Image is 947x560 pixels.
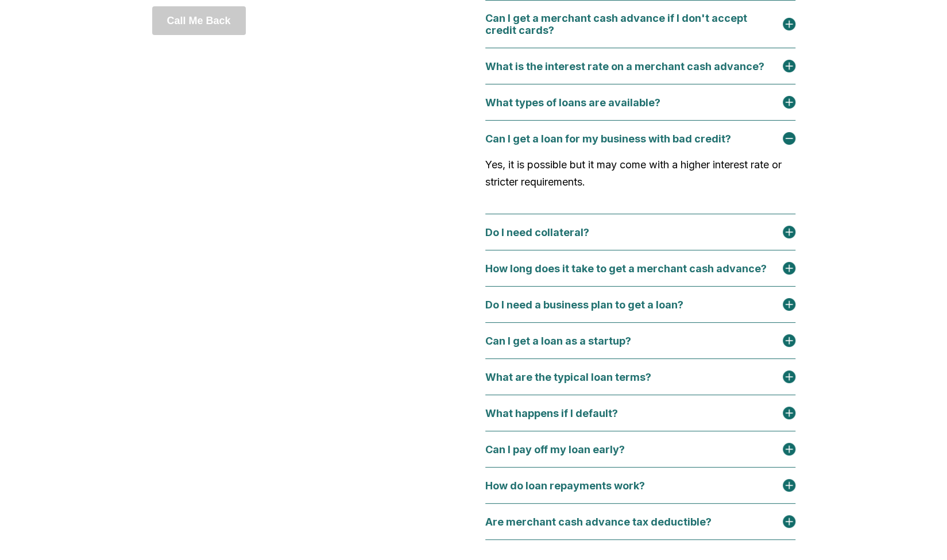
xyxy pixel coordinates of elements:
[783,515,795,528] img: plus
[485,226,603,238] div: Do I need collateral?
[783,262,795,275] img: plus
[783,96,795,109] img: plus
[783,370,795,383] img: plus
[485,60,778,72] div: What is the interest rate on a merchant cash advance?
[485,407,632,419] div: What happens if I default?
[485,262,780,275] div: How long does it take to get a merchant cash advance?
[485,335,645,347] div: Can I get a loan as a startup?
[783,226,795,238] img: plus
[783,479,795,492] img: plus
[485,299,697,311] div: Do I need a business plan to get a loan?
[783,334,795,347] img: plus
[783,407,795,419] img: plus
[152,6,246,35] button: Call Me Back
[783,132,795,145] img: minus
[485,12,783,36] div: Can I get a merchant cash advance if I don't accept credit cards?
[485,133,745,145] div: Can I get a loan for my business with bad credit?
[485,156,795,191] p: Yes, it is possible but it may come with a higher interest rate or stricter requirements.
[485,516,725,528] div: Are merchant cash advance tax deductible?
[783,443,795,455] img: plus
[783,60,795,72] img: plus
[485,96,674,109] div: What types of loans are available?
[485,480,659,492] div: How do loan repayments work?
[783,298,795,311] img: plus
[485,443,639,455] div: Can I pay off my loan early?
[485,371,665,383] div: What are the typical loan terms?
[783,18,795,30] img: plus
